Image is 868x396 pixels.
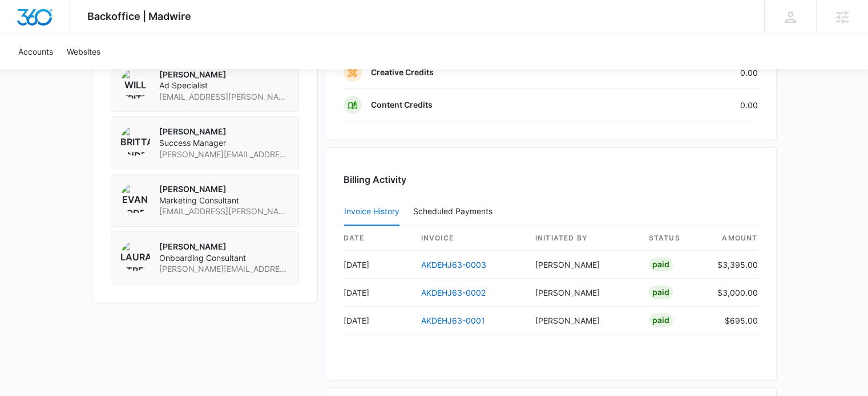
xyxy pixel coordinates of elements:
img: Brittany Anderson [120,126,150,156]
img: Will Fritz [120,69,150,99]
td: $695.00 [708,307,758,334]
h3: Billing Activity [344,173,758,186]
p: [PERSON_NAME] [159,126,289,137]
span: [EMAIL_ADDRESS][PERSON_NAME][DOMAIN_NAME] [159,91,289,103]
span: Onboarding Consultant [159,252,289,264]
p: [PERSON_NAME] [159,241,289,252]
p: [PERSON_NAME] [159,183,289,195]
a: AKDEHJ63-0003 [421,260,486,270]
a: Accounts [11,34,60,69]
td: [DATE] [344,279,412,307]
td: [DATE] [344,251,412,279]
td: 0.00 [637,89,758,121]
td: [PERSON_NAME] [526,307,640,334]
td: $3,395.00 [708,251,758,279]
button: Invoice History [344,198,399,226]
a: AKDEHJ63-0001 [421,316,485,325]
span: [PERSON_NAME][EMAIL_ADDRESS][PERSON_NAME][DOMAIN_NAME] [159,263,289,275]
div: Paid [649,258,673,271]
span: Backoffice | Madwire [87,10,191,22]
span: Success Manager [159,137,289,149]
td: 0.00 [637,56,758,89]
span: Ad Specialist [159,80,289,91]
td: [DATE] [344,307,412,334]
img: Evan Rodriguez [120,183,150,213]
p: Creative Credits [371,67,434,78]
th: invoice [412,226,526,251]
td: [PERSON_NAME] [526,279,640,307]
th: date [344,226,412,251]
span: [EMAIL_ADDRESS][PERSON_NAME][DOMAIN_NAME] [159,206,289,217]
span: Marketing Consultant [159,195,289,206]
th: status [640,226,708,251]
div: Paid [649,285,673,299]
td: [PERSON_NAME] [526,251,640,279]
th: Initiated By [526,226,640,251]
p: Content Credits [371,99,433,111]
p: [PERSON_NAME] [159,69,289,80]
div: Paid [649,313,673,327]
img: Laura Streeter [120,241,150,271]
a: Websites [60,34,107,69]
div: Scheduled Payments [413,207,497,215]
th: amount [708,226,758,251]
a: AKDEHJ63-0002 [421,288,486,297]
td: $3,000.00 [708,279,758,307]
span: [PERSON_NAME][EMAIL_ADDRESS][PERSON_NAME][DOMAIN_NAME] [159,149,289,160]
